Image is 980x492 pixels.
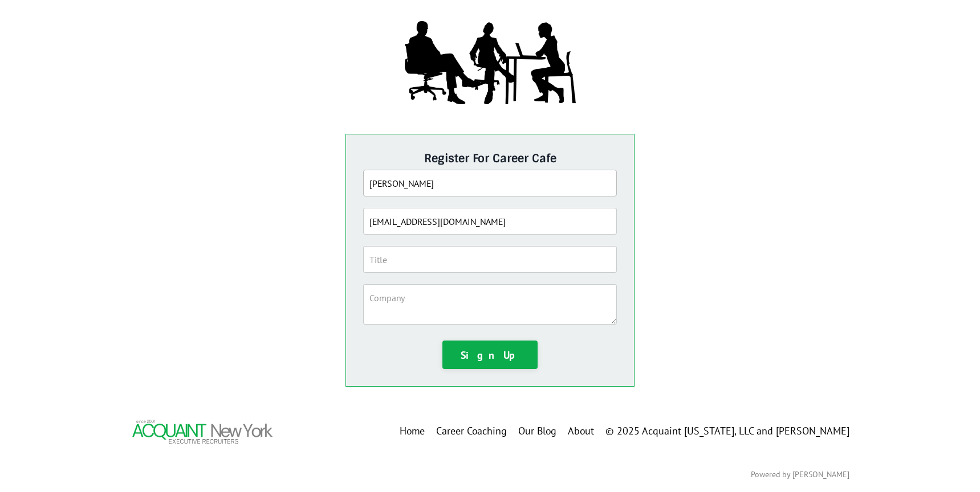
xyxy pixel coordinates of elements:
[363,208,617,235] input: Email
[436,423,507,440] a: Career Coaching
[605,424,849,437] span: © 2025 Acquaint [US_STATE], LLC and [PERSON_NAME]
[363,151,617,165] h5: Register For Career Cafe
[363,170,617,196] input: Full Name
[568,423,594,440] a: About
[363,246,617,273] input: Title
[518,423,556,440] a: Our Blog
[751,469,849,479] a: Powered by [PERSON_NAME]
[400,423,425,440] a: Home
[131,418,274,445] img: Footer Logo
[442,341,538,369] button: Sign Up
